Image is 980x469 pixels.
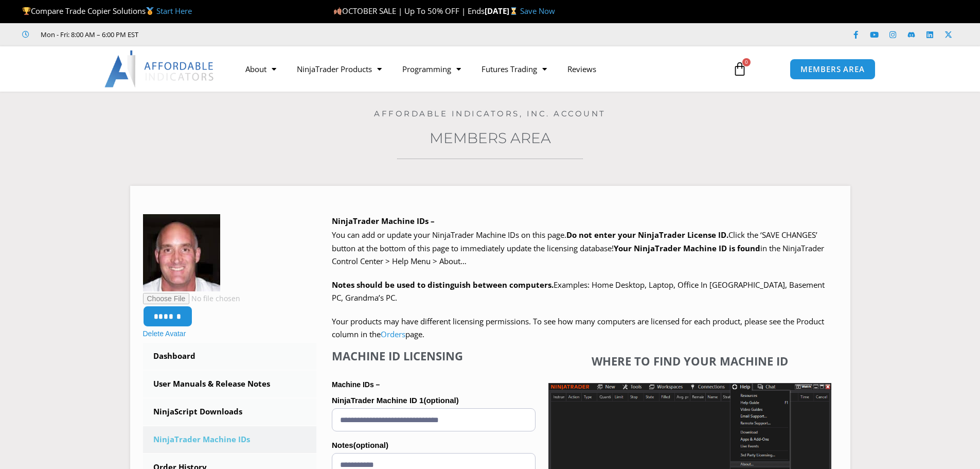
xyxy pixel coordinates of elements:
img: 🏆 [23,7,30,15]
img: ⌛ [510,7,518,15]
a: Futures Trading [471,57,557,81]
b: NinjaTrader Machine IDs – [332,216,435,226]
h4: Where to find your Machine ID [548,354,831,368]
a: Members Area [430,129,551,147]
a: Programming [392,57,471,81]
span: Your products may have different licensing permissions. To see how many computers are licensed fo... [332,316,824,340]
a: Start Here [156,6,192,16]
a: Orders [381,329,405,339]
img: LogoAI | Affordable Indicators – NinjaTrader [104,50,215,88]
a: NinjaTrader Machine IDs [143,426,317,453]
label: NinjaTrader Machine ID 1 [332,393,536,408]
a: User Manuals & Release Notes [143,371,317,397]
span: Mon - Fri: 8:00 AM – 6:00 PM EST [38,28,138,41]
label: Notes [332,438,536,453]
nav: Menu [235,57,721,81]
span: Examples: Home Desktop, Laptop, Office In [GEOGRAPHIC_DATA], Basement PC, Grandma’s PC. [332,280,825,303]
strong: Your NinjaTrader Machine ID is found [614,243,760,253]
img: 🍂 [334,7,342,15]
strong: Notes should be used to distinguish between computers. [332,280,554,290]
a: NinjaScript Downloads [143,398,317,425]
span: OCTOBER SALE | Up To 50% OFF | Ends [333,6,485,16]
img: 🥇 [146,7,154,15]
span: Compare Trade Copier Solutions [22,6,192,16]
strong: Machine IDs – [332,380,380,389]
span: (optional) [353,441,388,449]
a: Reviews [557,57,607,81]
iframe: Customer reviews powered by Trustpilot [153,29,307,40]
a: Affordable Indicators, Inc. Account [374,109,606,118]
a: MEMBERS AREA [790,59,876,80]
a: Delete Avatar [143,329,186,338]
span: You can add or update your NinjaTrader Machine IDs on this page. [332,230,566,240]
img: 100_0157E-150x150.jpg [143,214,220,291]
span: (optional) [423,396,458,405]
span: Click the ‘SAVE CHANGES’ button at the bottom of this page to immediately update the licensing da... [332,230,824,266]
a: 0 [717,54,762,84]
a: Save Now [520,6,555,16]
a: NinjaTrader Products [287,57,392,81]
a: About [235,57,287,81]
span: MEMBERS AREA [800,65,865,73]
b: Do not enter your NinjaTrader License ID. [566,230,728,240]
a: Dashboard [143,343,317,370]
h4: Machine ID Licensing [332,349,536,362]
span: 0 [742,58,751,66]
strong: [DATE] [485,6,520,16]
